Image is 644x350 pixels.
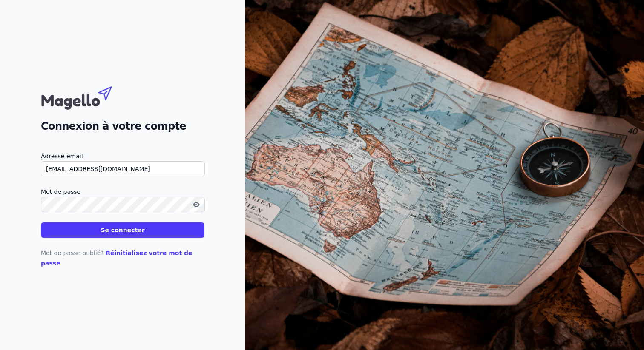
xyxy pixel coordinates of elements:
button: Se connecter [41,222,204,238]
label: Mot de passe [41,187,204,197]
img: Magello [41,82,130,112]
a: Réinitialisez votre mot de passe [41,250,193,267]
p: Mot de passe oublié? [41,248,204,268]
h2: Connexion à votre compte [41,119,204,134]
label: Adresse email [41,151,204,161]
